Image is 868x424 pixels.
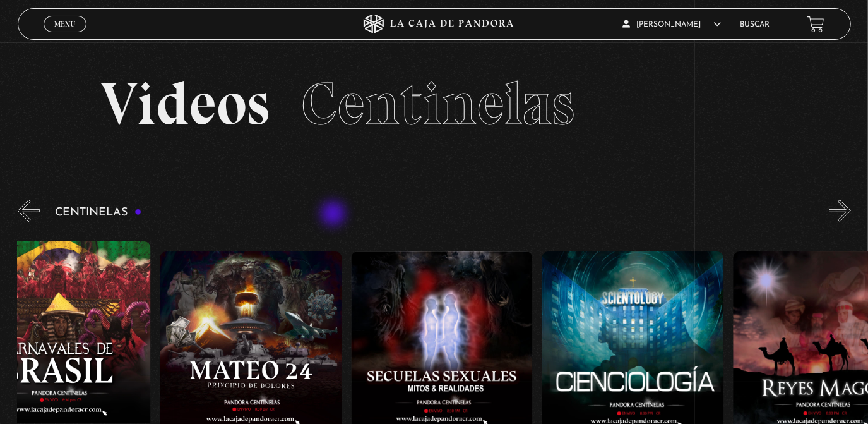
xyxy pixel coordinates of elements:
[623,21,722,28] span: [PERSON_NAME]
[302,68,575,140] span: Centinelas
[18,200,40,222] button: Previous
[50,31,80,40] span: Cerrar
[829,200,851,222] button: Next
[740,21,770,28] a: Buscar
[101,74,768,134] h2: Videos
[54,20,75,28] span: Menu
[807,16,824,33] a: View your shopping cart
[56,207,142,219] h3: Centinelas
